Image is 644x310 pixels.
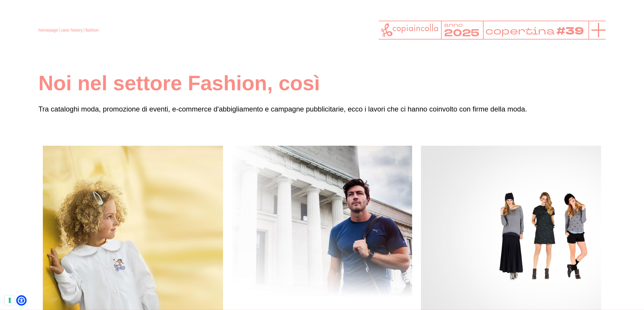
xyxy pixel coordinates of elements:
tspan: anno [444,21,463,29]
h1: Noi nel settore Fashion, così [38,70,606,96]
a: case history [61,28,83,32]
p: Tra cataloghi moda, promozione di eventi, e-commerce d'abbigliamento e campagne pubblicitarie, ec... [38,104,606,115]
a: fashion [85,28,99,32]
tspan: #39 [557,24,586,39]
a: homepage [38,28,58,32]
a: Open Accessibility Menu [18,297,25,304]
tspan: copertina [485,24,556,38]
tspan: 2025 [444,26,480,40]
button: Le tue preferenze relative al consenso per le tecnologie di tracciamento [5,295,15,305]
